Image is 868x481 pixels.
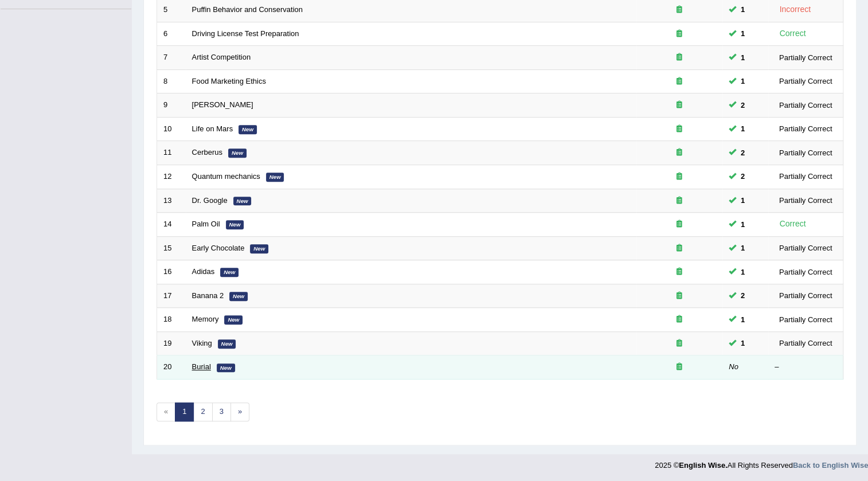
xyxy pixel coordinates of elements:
td: 20 [157,355,186,380]
div: Exam occurring question [643,29,716,40]
div: Correct [775,217,811,230]
em: New [226,220,244,229]
td: 19 [157,331,186,355]
span: You can still take this question [736,75,749,87]
td: 8 [157,69,186,93]
span: You can still take this question [736,147,749,159]
a: Memory [192,315,219,323]
div: Partially Correct [775,266,836,278]
td: 6 [157,22,186,46]
div: Exam occurring question [643,100,716,111]
div: Partially Correct [775,75,836,87]
a: Burial [192,362,211,371]
span: You can still take this question [736,218,749,230]
div: Incorrect [775,3,815,16]
a: » [230,402,249,421]
td: 7 [157,46,186,70]
div: Exam occurring question [643,171,716,182]
div: Exam occurring question [643,243,716,254]
a: Banana 2 [192,291,224,300]
em: No [729,362,738,371]
div: Exam occurring question [643,195,716,206]
div: Exam occurring question [643,314,716,325]
span: « [157,402,175,421]
a: Life on Mars [192,124,233,133]
div: Correct [775,27,811,40]
td: 11 [157,141,186,165]
div: Partially Correct [775,52,836,64]
a: Dr. Google [192,196,228,205]
a: Food Marketing Ethics [192,77,266,85]
div: Partially Correct [775,314,836,326]
a: Cerberus [192,148,222,157]
td: 15 [157,236,186,260]
td: 10 [157,117,186,141]
em: New [250,244,268,253]
div: Exam occurring question [643,338,716,349]
td: 13 [157,189,186,213]
em: New [238,125,257,134]
div: Exam occurring question [643,267,716,277]
div: Exam occurring question [643,147,716,158]
div: Exam occurring question [643,76,716,87]
a: Viking [192,339,212,347]
a: Puffin Behavior and Conservation [192,5,303,14]
div: – [775,362,836,373]
div: Exam occurring question [643,219,716,230]
strong: English Wise. [679,461,727,470]
a: Driving License Test Preparation [192,29,299,38]
div: Exam occurring question [643,5,716,15]
span: You can still take this question [736,314,749,326]
div: Exam occurring question [643,362,716,373]
span: You can still take this question [736,99,749,111]
td: 18 [157,308,186,332]
div: Partially Correct [775,242,836,254]
td: 14 [157,213,186,237]
a: Quantum mechanics [192,172,260,181]
div: Exam occurring question [643,124,716,135]
span: You can still take this question [736,337,749,349]
em: New [233,197,252,206]
td: 17 [157,284,186,308]
a: Adidas [192,267,215,276]
em: New [224,315,243,324]
span: You can still take this question [736,266,749,278]
em: New [228,148,247,158]
a: Back to English Wise [793,461,868,470]
span: You can still take this question [736,123,749,135]
div: Partially Correct [775,170,836,182]
div: Partially Correct [775,123,836,135]
em: New [266,173,284,182]
a: Palm Oil [192,220,220,228]
a: Artist Competition [192,53,251,61]
td: 16 [157,260,186,284]
td: 9 [157,93,186,118]
span: You can still take this question [736,52,749,64]
div: Partially Correct [775,337,836,349]
div: Partially Correct [775,99,836,111]
div: 2025 © All Rights Reserved [655,454,868,471]
span: You can still take this question [736,194,749,206]
span: You can still take this question [736,242,749,254]
em: New [218,339,236,349]
span: You can still take this question [736,3,749,15]
a: Early Chocolate [192,244,245,252]
a: [PERSON_NAME] [192,100,253,109]
div: Partially Correct [775,147,836,159]
a: 1 [175,402,194,421]
a: 3 [212,402,231,421]
div: Exam occurring question [643,291,716,302]
div: Exam occurring question [643,52,716,63]
a: 2 [193,402,212,421]
div: Partially Correct [775,290,836,302]
em: New [217,363,235,373]
em: New [220,268,238,277]
span: You can still take this question [736,170,749,182]
em: New [229,292,248,301]
td: 12 [157,165,186,189]
div: Partially Correct [775,194,836,206]
span: You can still take this question [736,28,749,40]
span: You can still take this question [736,290,749,302]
